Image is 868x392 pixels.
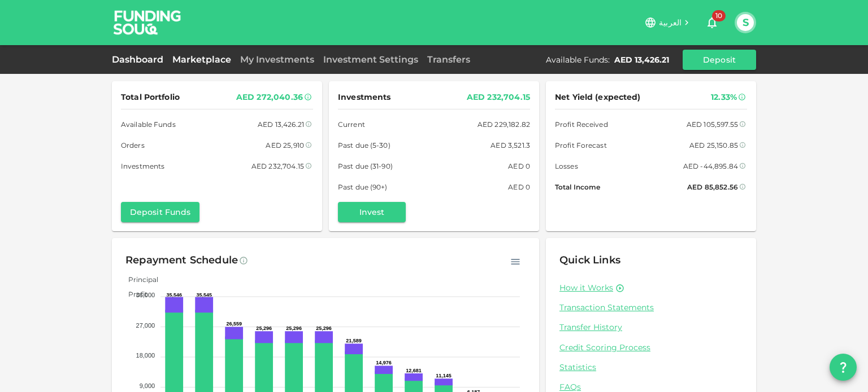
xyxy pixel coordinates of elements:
[559,342,743,353] a: Credit Scoring Process
[266,139,304,151] div: AED 25,910
[559,322,743,333] a: Transfer History
[258,118,304,130] div: AED 13,426.21
[508,181,530,193] div: AED 0
[319,54,423,65] a: Investment Settings
[136,292,155,298] tspan: 36,000
[712,10,726,21] span: 10
[555,181,600,193] span: Total Income
[689,139,738,151] div: AED 25,150.85
[555,160,578,172] span: Losses
[338,181,388,193] span: Past due (90+)
[559,254,620,266] span: Quick Links
[338,90,390,104] span: Investments
[830,354,857,381] button: question
[555,139,607,151] span: Profit Forecast
[121,118,176,130] span: Available Funds
[508,160,530,172] div: AED 0
[120,290,147,298] span: Profit
[683,50,756,70] button: Deposit
[467,90,530,104] div: AED 232,704.15
[559,283,613,293] a: How it Works
[614,54,669,65] div: AED 13,426.21
[338,160,393,172] span: Past due (31-90)
[683,160,738,172] div: AED -44,895.84
[236,90,303,104] div: AED 272,040.36
[737,14,754,31] button: S
[423,54,475,65] a: Transfers
[338,139,390,151] span: Past due (5-30)
[338,202,406,222] button: Invest
[701,11,723,34] button: 10
[659,17,682,28] span: العربية
[555,118,608,130] span: Profit Received
[687,118,738,130] div: AED 105,597.55
[121,160,164,172] span: Investments
[711,90,737,104] div: 12.33%
[121,139,145,151] span: Orders
[140,382,155,389] tspan: 9,000
[121,202,199,222] button: Deposit Funds
[559,302,743,313] a: Transaction Statements
[120,275,158,284] span: Principal
[555,90,641,104] span: Net Yield (expected)
[478,118,530,130] div: AED 229,182.82
[112,54,168,65] a: Dashboard
[125,252,238,270] div: Repayment Schedule
[559,362,743,373] a: Statistics
[338,118,365,130] span: Current
[136,352,155,359] tspan: 18,000
[251,160,304,172] div: AED 232,704.15
[687,181,738,193] div: AED 85,852.56
[121,90,180,104] span: Total Portfolio
[491,139,530,151] div: AED 3,521.3
[168,54,236,65] a: Marketplace
[136,322,155,329] tspan: 27,000
[236,54,319,65] a: My Investments
[546,54,610,65] div: Available Funds :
